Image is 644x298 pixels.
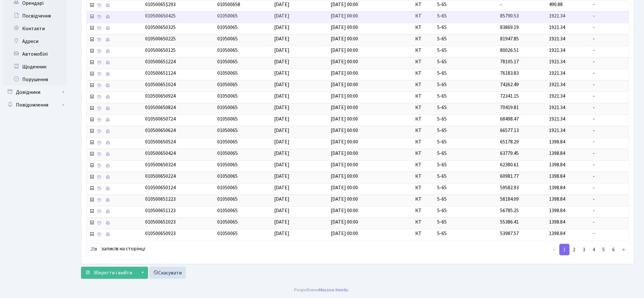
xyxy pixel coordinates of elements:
[331,207,358,214] span: [DATE] 00:00
[319,287,349,293] a: Massive Kinetic
[274,196,289,203] span: [DATE]
[437,12,495,20] span: 5-65
[217,81,238,88] span: 01050065
[146,81,176,88] span: 010500651024
[549,1,563,8] span: 490.88
[415,161,432,169] span: КТ
[217,150,238,157] span: 01050065
[500,173,519,180] span: 60981.77
[593,173,626,180] span: -
[146,12,176,19] span: 010500650425
[593,81,626,88] span: -
[331,196,358,203] span: [DATE] 00:00
[415,35,432,43] span: КТ
[549,93,566,100] span: 1921.34
[593,24,626,31] span: -
[295,287,350,294] div: Розроблено .
[217,70,238,77] span: 01050065
[415,173,432,180] span: КТ
[217,184,238,191] span: 01050065
[415,93,432,100] span: КТ
[331,127,358,134] span: [DATE] 00:00
[549,24,566,31] span: 1921.34
[559,244,570,255] a: 1
[146,35,176,42] span: 010500650225
[415,138,432,146] span: КТ
[3,86,67,99] a: Довідники
[217,47,238,54] span: 01050065
[331,150,358,157] span: [DATE] 00:00
[146,150,176,157] span: 010500650424
[274,218,289,225] span: [DATE]
[146,173,176,180] span: 010500650224
[437,35,495,43] span: 5-65
[415,104,432,111] span: КТ
[549,150,566,157] span: 1398.84
[415,70,432,77] span: КТ
[146,47,176,54] span: 010500650125
[415,230,432,237] span: КТ
[217,161,238,168] span: 01050065
[500,184,519,191] span: 59582.93
[437,161,495,169] span: 5-65
[217,207,238,214] span: 01050065
[274,104,289,111] span: [DATE]
[146,70,176,77] span: 010500651124
[415,127,432,134] span: КТ
[415,47,432,54] span: КТ
[437,150,495,157] span: 5-65
[500,207,519,214] span: 56785.25
[593,104,626,111] span: -
[331,115,358,122] span: [DATE] 00:00
[415,150,432,157] span: КТ
[217,24,238,31] span: 01050065
[593,93,626,100] span: -
[274,138,289,145] span: [DATE]
[274,230,289,237] span: [DATE]
[331,81,358,88] span: [DATE] 00:00
[217,104,238,111] span: 01050065
[593,35,626,43] span: -
[3,48,67,60] a: Автомобілі
[274,70,289,77] span: [DATE]
[274,1,289,8] span: [DATE]
[3,22,67,35] a: Контакти
[331,173,358,180] span: [DATE] 00:00
[149,267,186,279] a: Скасувати
[331,24,358,31] span: [DATE] 00:00
[437,173,495,180] span: 5-65
[3,73,67,86] a: Порушення
[217,230,238,237] span: 01050065
[579,244,589,255] a: 3
[549,173,566,180] span: 1398.84
[274,35,289,42] span: [DATE]
[500,70,519,77] span: 76183.83
[331,1,358,8] span: [DATE] 00:00
[437,1,495,8] span: 5-65
[331,104,358,111] span: [DATE] 00:00
[217,58,238,65] span: 01050065
[146,184,176,191] span: 010500650124
[500,150,519,157] span: 63779.45
[331,35,358,42] span: [DATE] 00:00
[593,70,626,77] span: -
[549,104,566,111] span: 1921.34
[437,81,495,88] span: 5-65
[415,218,432,226] span: КТ
[549,35,566,42] span: 1921.34
[593,115,626,123] span: -
[274,47,289,54] span: [DATE]
[500,47,519,54] span: 80026.51
[217,173,238,180] span: 01050065
[217,12,238,19] span: 01050065
[415,58,432,66] span: КТ
[274,81,289,88] span: [DATE]
[3,99,67,111] a: Повідомлення
[274,173,289,180] span: [DATE]
[593,127,626,134] span: -
[415,115,432,123] span: КТ
[146,58,176,65] span: 010500651224
[86,243,101,255] select: записів на сторінці
[146,196,176,203] span: 010500651223
[331,58,358,65] span: [DATE] 00:00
